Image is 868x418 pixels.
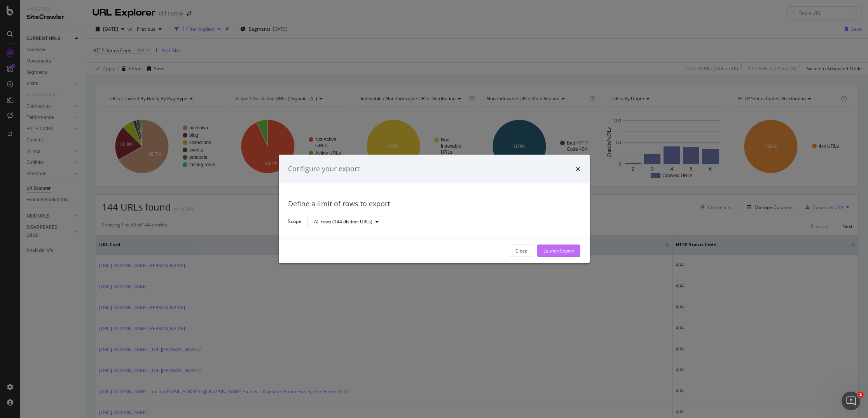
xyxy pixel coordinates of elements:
[307,216,382,228] button: All rows (144 distinct URLs)
[509,245,534,257] button: Close
[537,245,580,257] button: Launch Export
[842,392,860,410] iframe: Intercom live chat
[858,392,864,398] span: 1
[314,219,372,224] div: All rows (144 distinct URLs)
[576,164,580,174] div: times
[288,164,360,174] div: Configure your export
[288,218,301,227] label: Scope
[543,247,574,254] div: Launch Export
[279,155,590,263] div: modal
[288,199,580,209] div: Define a limit of rows to export
[515,247,527,254] div: Close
